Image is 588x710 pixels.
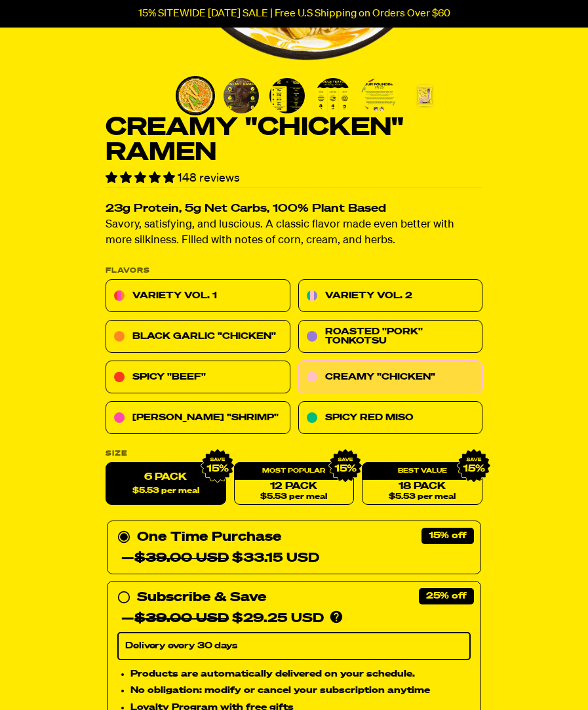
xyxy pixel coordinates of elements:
span: $5.53 per meal [389,492,456,501]
div: Subscribe & Save [137,587,266,608]
span: 148 reviews [178,172,240,184]
p: Flavors [106,267,482,274]
img: Creamy "Chicken" Ramen [407,78,442,113]
h2: 23g Protein, 5g Net Carbs, 100% Plant Based [106,203,482,214]
img: Creamy "Chicken" Ramen [361,78,397,113]
a: 18 Pack$5.53 per meal [362,462,482,505]
del: $39.00 USD [134,551,229,564]
del: $39.00 USD [134,612,229,625]
a: Variety Vol. 1 [106,279,290,312]
h1: Creamy "Chicken" Ramen [106,115,482,165]
li: Go to slide 2 [222,76,261,115]
img: Creamy "Chicken" Ramen [269,78,305,113]
a: Black Garlic "Chicken" [106,320,290,353]
div: — $33.15 USD [121,547,319,568]
li: Go to slide 4 [313,76,353,115]
a: Variety Vol. 2 [298,279,483,312]
li: Products are automatically delivered on your schedule. [130,666,471,680]
p: 15% SITEWIDE [DATE] SALE | Free U.S Shipping on Orders Over $60 [138,8,450,20]
label: Size [106,450,482,457]
a: 12 Pack$5.53 per meal [234,462,355,505]
a: [PERSON_NAME] "Shrimp" [106,401,290,434]
a: Creamy "Chicken" [298,361,483,393]
div: — $29.25 USD [121,608,324,629]
li: No obligation: modify or cancel your subscription anytime [130,683,471,698]
img: IMG_9632.png [328,448,363,483]
li: Go to slide 5 [359,76,399,115]
img: Creamy "Chicken" Ramen [178,78,213,113]
a: Spicy Red Miso [298,401,483,434]
a: Roasted "Pork" Tonkotsu [298,320,483,353]
span: $5.53 per meal [132,486,199,495]
img: Creamy "Chicken" Ramen [224,78,259,113]
span: 4.79 stars [106,172,178,184]
select: Subscribe & Save —$39.00 USD$29.25 USD Products are automatically delivered on your schedule. No ... [117,632,471,660]
span: $5.53 per meal [260,492,327,501]
div: One Time Purchase [117,526,471,568]
label: 6 Pack [106,462,226,505]
img: Creamy "Chicken" Ramen [315,78,351,113]
p: Savory, satisfying, and luscious. A classic flavor made even better with more silkiness. Filled w... [106,217,482,248]
a: Spicy "Beef" [106,361,290,393]
li: Go to slide 1 [176,76,215,115]
img: IMG_9632.png [200,448,234,483]
div: PDP main carousel thumbnails [176,76,439,115]
li: Go to slide 6 [405,76,444,115]
img: IMG_9632.png [457,448,491,483]
li: Go to slide 3 [267,76,307,115]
